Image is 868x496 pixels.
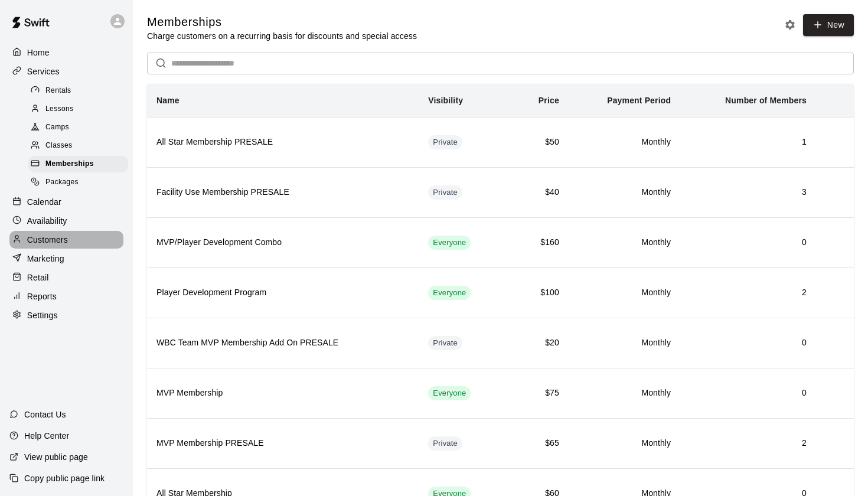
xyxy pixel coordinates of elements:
[45,122,69,133] span: Camps
[27,309,58,321] p: Settings
[27,196,61,208] p: Calendar
[578,186,671,199] h6: Monthly
[725,96,807,105] b: Number of Members
[156,387,409,400] h6: MVP Membership
[147,14,417,30] h5: Memberships
[9,231,123,249] a: Customers
[428,286,471,300] div: This membership is visible to all customers
[45,158,94,170] span: Memberships
[28,101,128,118] div: Lessons
[45,177,79,188] span: Packages
[156,236,409,249] h6: MVP/Player Development Combo
[9,44,123,61] a: Home
[428,237,471,249] span: Everyone
[24,409,66,420] p: Contact Us
[156,337,409,350] h6: WBC Team MVP Membership Add On PRESALE
[9,288,123,305] a: Reports
[27,66,60,77] p: Services
[578,437,671,450] h6: Monthly
[578,387,671,400] h6: Monthly
[539,96,559,105] b: Price
[578,236,671,249] h6: Monthly
[24,430,69,442] p: Help Center
[578,337,671,350] h6: Monthly
[9,250,123,267] a: Marketing
[28,119,133,137] a: Camps
[156,437,409,450] h6: MVP Membership PRESALE
[428,187,462,198] span: Private
[27,253,64,265] p: Marketing
[690,186,807,199] h6: 3
[27,234,68,246] p: Customers
[156,96,180,105] b: Name
[511,437,559,450] h6: $65
[9,193,123,211] a: Calendar
[511,337,559,350] h6: $20
[156,136,409,149] h6: All Star Membership PRESALE
[428,137,462,148] span: Private
[578,136,671,149] h6: Monthly
[27,47,50,58] p: Home
[45,140,72,152] span: Classes
[428,386,471,400] div: This membership is visible to all customers
[9,212,123,230] a: Availability
[156,286,409,299] h6: Player Development Program
[428,338,462,349] span: Private
[428,288,471,299] span: Everyone
[28,83,128,99] div: Rentals
[428,236,471,250] div: This membership is visible to all customers
[578,286,671,299] h6: Monthly
[28,174,133,192] a: Packages
[28,156,128,172] div: Memberships
[27,291,57,302] p: Reports
[690,337,807,350] h6: 0
[28,119,128,136] div: Camps
[511,136,559,149] h6: $50
[9,63,123,80] a: Services
[607,96,671,105] b: Payment Period
[28,138,128,154] div: Classes
[147,30,417,42] p: Charge customers on a recurring basis for discounts and special access
[428,388,471,399] span: Everyone
[428,135,462,149] div: This membership is hidden from the memberships page
[511,236,559,249] h6: $160
[690,387,807,400] h6: 0
[24,451,88,463] p: View public page
[428,96,463,105] b: Visibility
[428,436,462,451] div: This membership is hidden from the memberships page
[28,155,133,174] a: Memberships
[511,387,559,400] h6: $75
[28,100,133,118] a: Lessons
[28,174,128,191] div: Packages
[511,286,559,299] h6: $100
[9,306,123,324] a: Settings
[45,103,74,115] span: Lessons
[781,16,799,34] button: Memberships settings
[45,85,71,97] span: Rentals
[428,185,462,200] div: This membership is hidden from the memberships page
[690,437,807,450] h6: 2
[24,472,105,484] p: Copy public page link
[428,336,462,350] div: This membership is hidden from the memberships page
[428,438,462,449] span: Private
[511,186,559,199] h6: $40
[690,286,807,299] h6: 2
[803,14,854,36] a: New
[156,186,409,199] h6: Facility Use Membership PRESALE
[27,215,67,227] p: Availability
[9,269,123,286] a: Retail
[28,137,133,155] a: Classes
[690,236,807,249] h6: 0
[690,136,807,149] h6: 1
[27,272,49,283] p: Retail
[28,81,133,100] a: Rentals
